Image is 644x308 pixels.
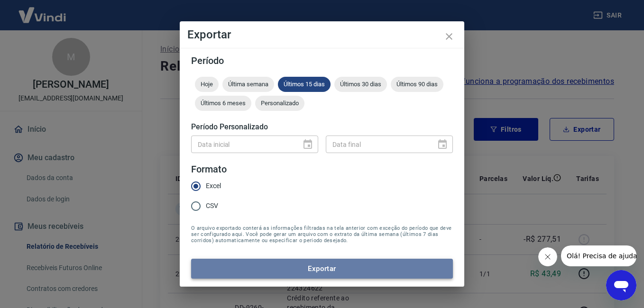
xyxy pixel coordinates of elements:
span: Excel [206,181,221,191]
input: DD/MM/YYYY [191,136,294,153]
span: Olá! Precisa de ajuda? [6,7,80,14]
span: Última semana [222,81,274,88]
button: Exportar [191,259,453,279]
div: Últimos 90 dias [391,77,443,92]
h5: Período [191,56,453,65]
div: Última semana [222,77,274,92]
div: Personalizado [255,96,304,111]
button: close [438,25,460,48]
iframe: Mensagem da empresa [561,245,636,266]
input: DD/MM/YYYY [326,136,429,153]
span: Personalizado [255,100,304,107]
span: Últimos 15 dias [278,81,331,88]
span: Últimos 90 dias [391,81,443,88]
div: Últimos 6 meses [195,96,251,111]
span: O arquivo exportado conterá as informações filtradas na tela anterior com exceção do período que ... [191,225,453,244]
div: Últimos 15 dias [278,77,331,92]
h4: Exportar [187,29,457,40]
span: Últimos 30 dias [334,81,387,88]
span: Hoje [195,81,219,88]
iframe: Fechar mensagem [538,247,557,266]
span: Últimos 6 meses [195,100,251,107]
div: Últimos 30 dias [334,77,387,92]
legend: Formato [191,163,227,176]
h5: Período Personalizado [191,122,453,132]
div: Hoje [195,77,219,92]
span: CSV [206,201,218,211]
iframe: Botão para abrir a janela de mensagens [606,270,636,300]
